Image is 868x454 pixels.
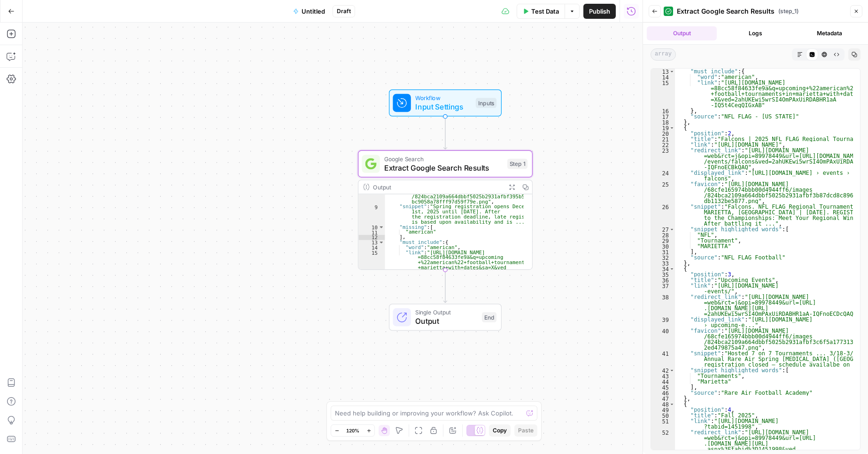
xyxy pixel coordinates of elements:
[443,270,447,303] g: Edge from step_1 to end
[651,249,675,255] div: 31
[651,148,675,170] div: 23
[651,317,675,328] div: 39
[651,277,675,283] div: 36
[651,74,675,80] div: 14
[651,80,675,108] div: 15
[647,26,717,40] button: Output
[651,125,675,131] div: 19
[651,351,675,368] div: 41
[669,401,674,407] span: Toggle code folding, rows 48 through 68
[415,101,471,112] span: Input Settings
[651,390,675,396] div: 46
[415,308,477,317] span: Single Output
[346,427,359,434] span: 120%
[651,260,675,266] div: 33
[651,170,675,181] div: 24
[337,7,351,16] span: Draft
[651,379,675,384] div: 44
[358,304,533,331] div: Single OutputOutputEnd
[358,235,385,240] div: 12
[651,407,675,413] div: 49
[443,117,447,149] g: Edge from start to step_1
[651,384,675,390] div: 45
[358,89,533,117] div: WorkflowInput SettingsInputs
[669,227,674,232] span: Toggle code folding, rows 27 through 31
[373,182,502,191] div: Output
[651,204,675,227] div: 26
[651,232,675,238] div: 28
[358,250,385,281] div: 15
[531,7,559,16] span: Test Data
[378,225,384,230] span: Toggle code folding, rows 10 through 12
[651,272,675,277] div: 35
[489,424,511,437] button: Copy
[651,142,675,148] div: 22
[651,227,675,232] div: 27
[651,294,675,317] div: 38
[651,266,675,272] div: 34
[651,119,675,125] div: 18
[507,159,527,169] div: Step 1
[651,114,675,119] div: 17
[517,4,565,19] button: Test Data
[677,7,775,16] span: Extract Google Search Results
[651,238,675,243] div: 29
[651,283,675,294] div: 37
[358,245,385,250] div: 14
[287,4,331,19] button: Untitled
[384,154,503,163] span: Google Search
[415,315,477,327] span: Output
[651,418,675,430] div: 51
[669,69,674,74] span: Toggle code folding, rows 13 through 16
[669,266,674,272] span: Toggle code folding, rows 34 through 47
[669,368,674,373] span: Toggle code folding, rows 42 through 45
[384,162,503,173] span: Extract Google Search Results
[493,426,507,435] span: Copy
[651,413,675,418] div: 50
[721,26,790,40] button: Logs
[651,255,675,260] div: 32
[778,7,798,16] span: ( step_1 )
[476,98,496,108] div: Inputs
[482,312,496,322] div: End
[589,7,610,16] span: Publish
[583,4,616,19] button: Publish
[651,396,675,401] div: 47
[651,48,676,61] span: array
[651,69,675,74] div: 13
[651,243,675,249] div: 30
[358,225,385,230] div: 10
[518,426,534,435] span: Paste
[651,373,675,379] div: 43
[651,108,675,114] div: 16
[358,150,533,270] div: Google SearchExtract Google Search ResultsStep 1Output /824bca2109a664dbbf5025b2931afbf395b531cc0...
[651,401,675,407] div: 48
[514,424,537,437] button: Paste
[651,368,675,373] div: 42
[378,240,384,245] span: Toggle code folding, rows 13 through 16
[651,328,675,351] div: 40
[651,131,675,136] div: 20
[651,181,675,204] div: 25
[794,26,864,40] button: Metadata
[669,125,674,131] span: Toggle code folding, rows 19 through 33
[358,204,385,225] div: 9
[358,230,385,235] div: 11
[415,94,471,102] span: Workflow
[358,240,385,245] div: 13
[651,136,675,142] div: 21
[302,7,325,16] span: Untitled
